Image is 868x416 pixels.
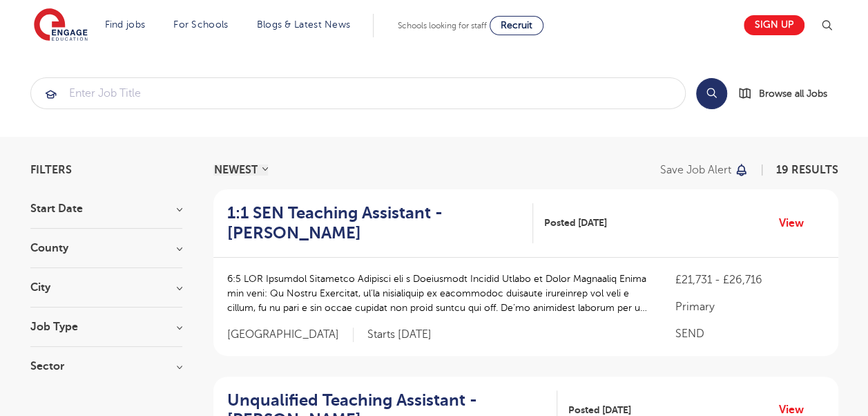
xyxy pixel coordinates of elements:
span: Schools looking for staff [398,21,487,30]
p: 6:5 LOR Ipsumdol Sitametco Adipisci eli s Doeiusmodt Incidid Utlabo et Dolor Magnaaliq Enima min ... [227,272,648,315]
a: Blogs & Latest News [257,19,351,30]
span: Filters [30,164,72,176]
h3: Job Type [30,321,182,332]
a: Recruit [490,16,543,35]
a: Find jobs [105,19,146,30]
a: For Schools [173,19,228,30]
p: Save job alert [660,164,731,176]
a: View [779,214,814,232]
a: Browse all Jobs [738,86,838,102]
span: 19 RESULTS [776,164,838,176]
h3: City [30,282,182,293]
a: Sign up [744,15,804,35]
span: Posted [DATE] [543,216,606,230]
h3: County [30,243,182,254]
h2: 1:1 SEN Teaching Assistant - [PERSON_NAME] [227,203,523,243]
p: Primary [675,299,824,315]
button: Save job alert [660,164,749,176]
p: £21,731 - £26,716 [675,272,824,288]
p: SEND [675,325,824,342]
h3: Start Date [30,203,182,214]
a: 1:1 SEN Teaching Assistant - [PERSON_NAME] [227,203,534,243]
input: Submit [31,78,685,108]
img: Engage Education [34,8,88,43]
p: Starts [DATE] [367,328,432,342]
span: Browse all Jobs [759,86,827,102]
h3: Sector [30,361,182,372]
div: Submit [30,77,686,109]
span: [GEOGRAPHIC_DATA] [227,328,354,342]
span: Recruit [501,20,532,30]
button: Search [696,78,727,109]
